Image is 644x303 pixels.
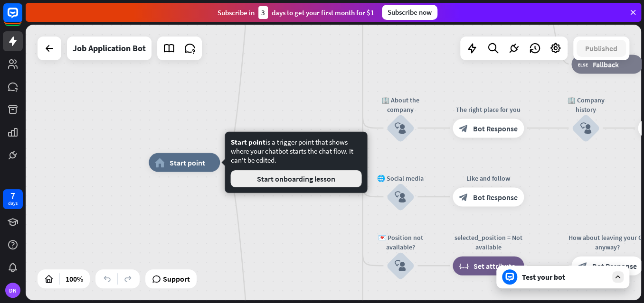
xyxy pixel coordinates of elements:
span: Start point [230,138,265,147]
i: block_user_input [580,122,591,134]
div: 💌 Position not available? [372,232,429,251]
div: 100% [63,271,86,286]
i: home_2 [155,158,165,167]
i: block_bot_response [459,123,468,133]
a: 7 days [3,189,23,209]
div: selected_position = Not available [445,232,531,251]
div: Job Application Bot [73,37,146,60]
i: block_user_input [395,260,406,271]
div: Like and follow [445,173,531,183]
span: Support [163,271,190,286]
button: Open LiveChat chat widget [8,4,36,32]
div: The right place for you [445,104,531,114]
span: Start point [170,158,205,167]
span: Bot Response [473,123,518,133]
div: 🏢 Company history [557,95,614,114]
i: block_set_attribute [459,261,469,270]
i: block_bot_response [459,192,468,202]
div: days [8,200,18,207]
div: 3 [258,6,268,19]
span: Bot Response [592,261,636,270]
button: Start onboarding lesson [230,170,361,187]
i: block_user_input [395,191,406,202]
div: DN [5,283,20,298]
div: Test your bot [522,272,607,282]
div: Subscribe in days to get your first month for $1 [218,6,374,19]
div: Subscribe now [382,5,437,20]
span: Bot Response [473,192,518,202]
div: 🌐 Social media [372,173,429,183]
span: Fallback [592,59,618,69]
i: block_bot_response [578,261,587,270]
button: Published [577,40,626,57]
i: block_user_input [395,122,406,134]
i: block_fallback [578,59,587,69]
div: 🏢 About the company [372,95,429,114]
span: Set attribute [474,261,515,270]
div: 7 [10,192,15,200]
div: is a trigger point that shows where your chatbot starts the chat flow. It can't be edited. [230,138,361,187]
